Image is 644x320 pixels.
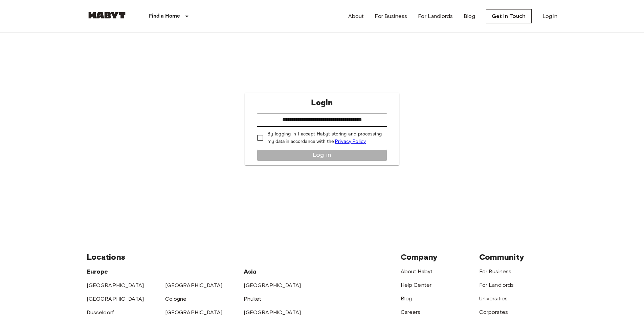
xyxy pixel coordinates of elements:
[479,268,512,275] a: For Business
[244,296,262,302] a: Phuket
[87,12,127,19] img: Habyt
[486,9,532,23] a: Get in Touch
[149,12,180,20] p: Find a Home
[87,282,144,289] a: [GEOGRAPHIC_DATA]
[165,282,223,289] a: [GEOGRAPHIC_DATA]
[401,268,433,275] a: About Habyt
[542,12,558,20] a: Log in
[267,131,382,145] p: By logging in I accept Habyt storing and processing my data in accordance with the
[87,252,125,262] span: Locations
[244,309,301,316] a: [GEOGRAPHIC_DATA]
[335,138,366,144] a: Privacy Policy
[479,282,514,288] a: For Landlords
[165,309,223,316] a: [GEOGRAPHIC_DATA]
[87,309,114,316] a: Dusseldorf
[87,268,108,275] span: Europe
[401,295,412,302] a: Blog
[244,282,301,289] a: [GEOGRAPHIC_DATA]
[401,252,438,262] span: Company
[87,296,144,302] a: [GEOGRAPHIC_DATA]
[479,309,508,315] a: Corporates
[348,12,364,20] a: About
[401,309,421,315] a: Careers
[479,295,508,302] a: Universities
[244,268,257,275] span: Asia
[401,282,432,288] a: Help Center
[418,12,453,20] a: For Landlords
[479,252,524,262] span: Community
[165,296,187,302] a: Cologne
[464,12,475,20] a: Blog
[311,97,333,109] p: Login
[375,12,407,20] a: For Business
